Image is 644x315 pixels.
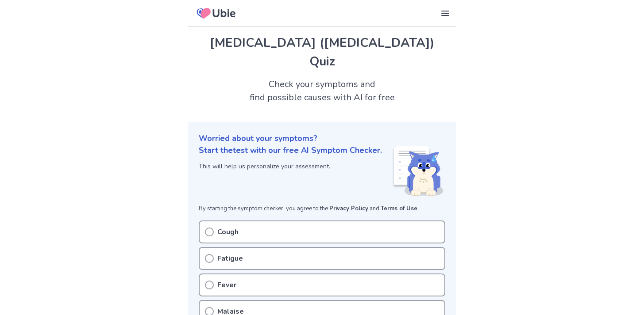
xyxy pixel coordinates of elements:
h2: Check your symptoms and find possible causes with AI for free [188,78,456,104]
p: By starting the symptom checker, you agree to the and [199,205,445,213]
a: Terms of Use [381,205,417,213]
h1: [MEDICAL_DATA] ([MEDICAL_DATA]) Quiz [199,34,445,71]
p: Fever [217,280,236,290]
p: Cough [217,227,239,237]
p: Fatigue [217,253,243,264]
p: Worried about your symptoms? [199,133,445,144]
p: This will help us personalize your assessment. [199,162,382,171]
img: Shiba [392,146,443,196]
p: Start the test with our free AI Symptom Checker. [199,144,382,156]
a: Privacy Policy [329,205,368,213]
